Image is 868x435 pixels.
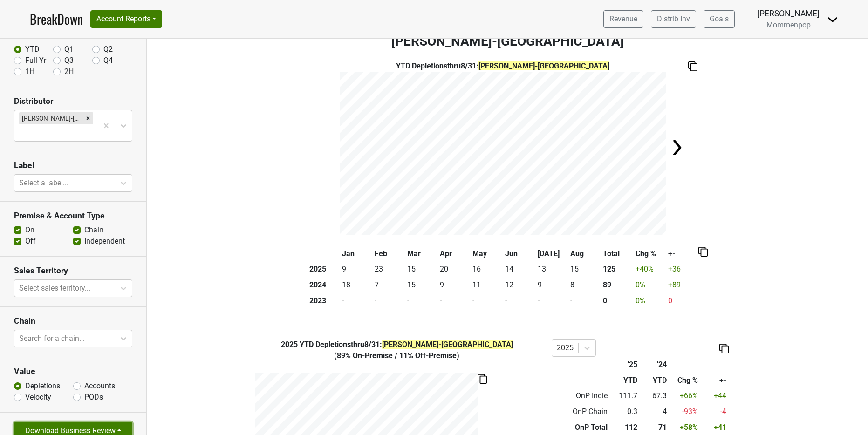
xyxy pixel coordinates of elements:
[640,404,669,420] td: 4
[633,246,666,262] th: Chg %
[340,277,372,293] td: 18
[14,96,132,106] h3: Distributor
[700,373,729,388] th: +-
[669,373,700,388] th: Chg %
[372,277,405,293] td: 7
[633,262,666,278] td: +40 %
[103,55,113,66] label: Q4
[666,262,698,278] td: +36
[103,44,113,55] label: Q2
[437,277,470,293] td: 9
[340,61,666,72] div: YTD Depletions thru 8/31 :
[552,404,610,420] td: OnP Chain
[372,262,405,278] td: 23
[633,277,666,293] td: 0 %
[90,10,162,28] button: Account Reports
[603,10,643,28] a: Revenue
[503,277,535,293] td: 12
[14,161,132,170] h3: Label
[405,293,437,309] td: -
[405,277,437,293] td: 15
[535,262,568,278] td: 13
[14,266,132,276] h3: Sales Territory
[568,262,601,278] td: 15
[668,138,686,157] img: Arrow right
[601,262,633,278] th: 125
[704,10,735,28] a: Goals
[83,112,93,124] div: Remove Kellogg-NC
[64,66,74,77] label: 2H
[281,340,300,349] span: 2025
[633,293,666,309] td: 0 %
[470,293,503,309] td: -
[766,20,811,29] span: Mommenpop
[666,293,698,309] td: 0
[307,293,340,309] th: 2023
[437,246,470,262] th: Apr
[25,55,46,66] label: Full Yr
[503,246,535,262] th: Jun
[535,246,568,262] th: [DATE]
[610,388,640,404] td: 111.7
[827,14,838,25] img: Dropdown Menu
[719,344,729,353] img: Copy to clipboard
[640,388,669,404] td: 67.3
[25,392,51,403] label: Velocity
[757,7,820,20] div: [PERSON_NAME]
[535,293,568,309] td: -
[698,247,708,257] img: Copy to clipboard
[14,211,132,221] h3: Premise & Account Type
[610,373,640,388] th: YTD
[307,262,340,278] th: 2025
[84,224,103,236] label: Chain
[19,112,83,124] div: [PERSON_NAME]-[GEOGRAPHIC_DATA]
[503,293,535,309] td: -
[405,246,437,262] th: Mar
[503,262,535,278] td: 14
[601,277,633,293] th: 89
[470,277,503,293] td: 11
[669,388,700,404] td: +66 %
[700,404,729,420] td: -4
[700,388,729,404] td: +44
[470,262,503,278] td: 16
[84,392,103,403] label: PODs
[666,277,698,293] td: +89
[568,246,601,262] th: Aug
[25,236,36,247] label: Off
[669,404,700,420] td: -93 %
[14,316,132,326] h3: Chain
[568,277,601,293] td: 8
[249,350,545,361] div: ( 89% On-Premise / 11% Off-Premise )
[147,34,868,49] h3: [PERSON_NAME]-[GEOGRAPHIC_DATA]
[651,10,696,28] a: Distrib Inv
[64,44,74,55] label: Q1
[372,246,405,262] th: Feb
[601,246,633,262] th: Total
[84,381,115,392] label: Accounts
[25,44,40,55] label: YTD
[640,373,669,388] th: YTD
[610,404,640,420] td: 0.3
[640,357,669,373] th: '24
[340,246,372,262] th: Jan
[30,9,83,29] a: BreakDown
[568,293,601,309] td: -
[249,339,545,350] div: YTD Depletions thru 8/31 :
[437,262,470,278] td: 20
[601,293,633,309] th: 0
[25,224,34,236] label: On
[470,246,503,262] th: May
[340,293,372,309] td: -
[25,66,34,77] label: 1H
[666,246,698,262] th: +-
[535,277,568,293] td: 9
[478,61,609,70] span: [PERSON_NAME]-[GEOGRAPHIC_DATA]
[14,367,132,376] h3: Value
[84,236,125,247] label: Independent
[688,61,697,71] img: Copy to clipboard
[64,55,74,66] label: Q3
[382,340,513,349] span: [PERSON_NAME]-[GEOGRAPHIC_DATA]
[25,381,60,392] label: Depletions
[405,262,437,278] td: 15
